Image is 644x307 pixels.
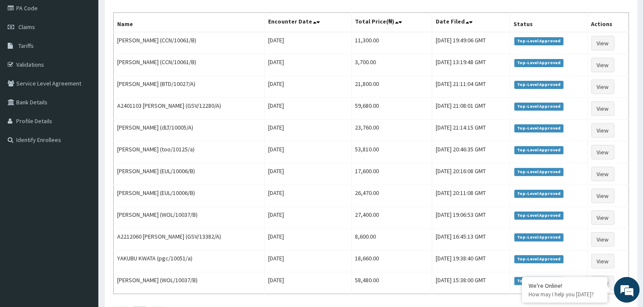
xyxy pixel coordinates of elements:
[591,167,614,181] a: View
[114,207,265,229] td: [PERSON_NAME] (WOL/10037/B)
[432,207,510,229] td: [DATE] 19:06:53 GMT
[114,54,265,76] td: [PERSON_NAME] (CCN/10061/B)
[4,211,163,241] textarea: Type your message and hit 'Enter'
[591,58,614,72] a: View
[114,13,265,32] th: Name
[591,145,614,159] a: View
[591,80,614,94] a: View
[591,189,614,203] a: View
[514,103,564,110] span: Top-Level Approved
[432,76,510,98] td: [DATE] 21:11:04 GMT
[352,120,432,142] td: 23,760.00
[432,251,510,272] td: [DATE] 19:38:40 GMT
[264,185,352,207] td: [DATE]
[432,32,510,54] td: [DATE] 19:49:06 GMT
[591,276,614,290] a: View
[114,120,265,142] td: [PERSON_NAME] (dLT/10005/A)
[529,282,601,289] div: We're Online!
[114,142,265,163] td: [PERSON_NAME] (too/10125/a)
[352,229,432,251] td: 8,600.00
[18,23,35,31] span: Claims
[591,254,614,269] a: View
[514,168,564,176] span: Top-Level Approved
[114,163,265,185] td: [PERSON_NAME] (EUL/10006/B)
[588,13,629,32] th: Actions
[264,272,352,294] td: [DATE]
[352,32,432,54] td: 11,300.00
[114,272,265,294] td: [PERSON_NAME] (WOL/10037/B)
[432,185,510,207] td: [DATE] 20:11:08 GMT
[514,277,564,285] span: Top-Level Approved
[514,212,564,219] span: Top-Level Approved
[264,98,352,120] td: [DATE]
[264,120,352,142] td: [DATE]
[114,76,265,98] td: [PERSON_NAME] (BTD/10027/A)
[264,54,352,76] td: [DATE]
[352,98,432,120] td: 59,680.00
[114,229,265,251] td: A2212060 [PERSON_NAME] (GSV/13382/A)
[352,272,432,294] td: 58,480.00
[514,37,564,45] span: Top-Level Approved
[44,48,144,59] div: Chat with us now
[432,142,510,163] td: [DATE] 20:46:35 GMT
[264,207,352,229] td: [DATE]
[514,146,564,154] span: Top-Level Approved
[514,233,564,241] span: Top-Level Approved
[591,232,614,247] a: View
[591,123,614,138] a: View
[264,32,352,54] td: [DATE]
[514,190,564,198] span: Top-Level Approved
[264,142,352,163] td: [DATE]
[16,43,35,64] img: d_794563401_company_1708531726252_794563401
[352,185,432,207] td: 26,470.00
[352,207,432,229] td: 27,400.00
[432,229,510,251] td: [DATE] 16:45:13 GMT
[514,59,564,67] span: Top-Level Approved
[264,163,352,185] td: [DATE]
[264,13,352,32] th: Encounter Date
[114,185,265,207] td: [PERSON_NAME] (EUL/10006/B)
[432,54,510,76] td: [DATE] 13:19:48 GMT
[352,163,432,185] td: 17,600.00
[352,76,432,98] td: 21,800.00
[432,13,510,32] th: Date Filed
[264,229,352,251] td: [DATE]
[352,142,432,163] td: 53,810.00
[591,101,614,116] a: View
[514,255,564,263] span: Top-Level Approved
[529,291,601,298] p: How may I help you today?
[514,81,564,89] span: Top-Level Approved
[18,42,34,50] span: Tariffs
[140,4,161,25] div: Minimize live chat window
[264,76,352,98] td: [DATE]
[510,13,588,32] th: Status
[591,210,614,225] a: View
[50,96,118,183] span: We're online!
[432,120,510,142] td: [DATE] 21:14:15 GMT
[514,124,564,132] span: Top-Level Approved
[432,272,510,294] td: [DATE] 15:38:00 GMT
[591,36,614,50] a: View
[114,251,265,272] td: YAKUBU KWATA (pgc/10051/a)
[352,54,432,76] td: 3,700.00
[114,32,265,54] td: [PERSON_NAME] (CCN/10061/B)
[352,13,432,32] th: Total Price(₦)
[264,251,352,272] td: [DATE]
[352,251,432,272] td: 18,660.00
[432,163,510,185] td: [DATE] 20:16:08 GMT
[114,98,265,120] td: A2401103 [PERSON_NAME] (GSV/12280/A)
[432,98,510,120] td: [DATE] 21:08:01 GMT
